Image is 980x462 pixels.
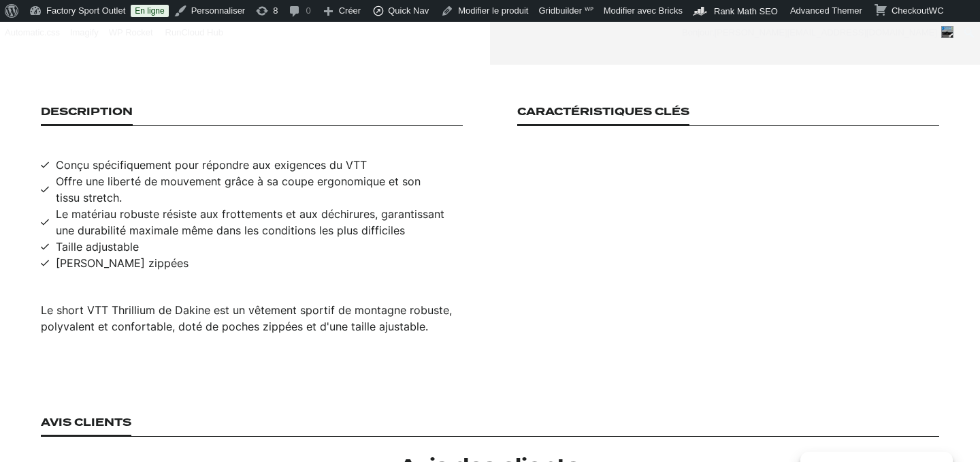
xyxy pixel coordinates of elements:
[41,302,463,335] div: Le short VTT Thrillium de Dakine est un vêtement sportif de montagne robuste, polyvalent et confo...
[65,22,104,44] a: Imagify
[41,416,131,436] h3: Avis clients
[56,157,367,173] span: Conçu spécifiquement pour répondre aux exigences du VTT
[517,106,689,125] h3: Caractéristiques clés
[131,5,168,17] a: En ligne
[56,238,139,255] span: Taille adjustable
[41,106,133,125] h3: Description
[56,173,463,206] span: Offre une liberté de mouvement grâce à sa coupe ergonomique et son tissu stretch.
[56,255,189,271] span: [PERSON_NAME] zippées
[104,22,159,44] a: WP Rocket
[715,27,937,37] span: [PERSON_NAME][EMAIL_ADDRESS][DOMAIN_NAME]
[677,22,959,44] a: Bonjour,
[159,22,230,44] div: RunCloud Hub
[56,206,463,238] span: Le matériau robuste résiste aux frottements et aux déchirures, garantissant une durabilité maxima...
[714,6,778,16] span: Rank Math SEO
